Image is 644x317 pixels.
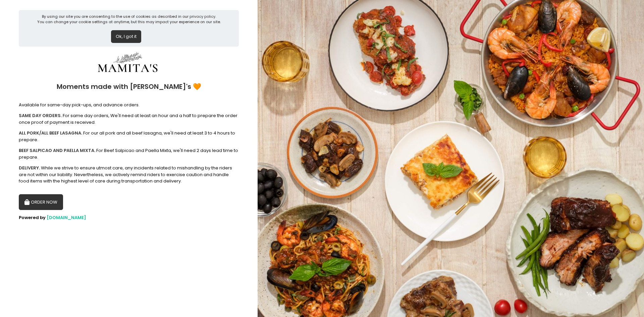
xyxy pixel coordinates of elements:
button: Ok, I got it [111,30,141,43]
b: BEEF SALPICAO AND PAELLA MIXTA. [19,147,95,154]
img: Mamitas PH [77,51,178,76]
div: While we strive to ensure utmost care, any incidents related to mishandling by the riders are not... [19,165,239,184]
div: Moments made with [PERSON_NAME]'s 🧡 [19,76,239,97]
b: DELIVERY. [19,165,40,171]
div: For Beef Salpicao and Paella Mixta, we'll need 2 days lead time to prepare. [19,147,239,160]
div: For same day orders, We'll need at least an hour and a half to prepare the order once proof of pa... [19,112,239,125]
div: By using our site you are consenting to the use of cookies as described in our You can change you... [37,14,221,25]
b: ALL PORK/ALL BEEF LASAGNA. [19,130,82,136]
div: Available for same-day pick-ups, and advance orders. [19,102,239,108]
button: ORDER NOW [19,194,63,210]
b: SAME DAY ORDERS. [19,112,62,119]
a: privacy policy. [190,14,216,19]
a: [DOMAIN_NAME] [47,214,86,221]
div: Powered by [19,214,239,221]
div: For our all pork and all beef lasagna, we'll need at least 3 to 4 hours to prepare. [19,130,239,143]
